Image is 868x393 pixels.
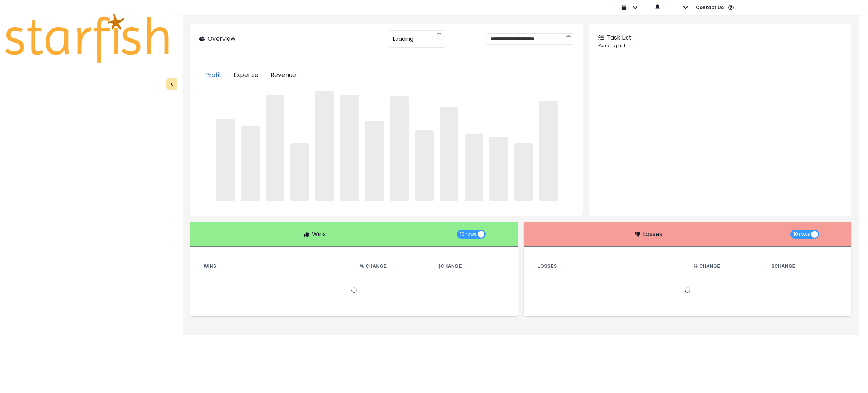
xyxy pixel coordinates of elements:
[460,230,477,239] span: 10 rows
[440,107,458,201] span: ‌
[198,262,354,271] th: Wins
[643,230,662,239] p: Losses
[264,68,302,83] button: Revenue
[432,262,510,271] th: $ Change
[688,262,766,271] th: % Change
[390,96,409,201] span: ‌
[290,143,309,201] span: ‌
[241,126,260,201] span: ‌
[340,95,359,201] span: ‌
[465,134,483,201] span: ‌
[216,119,235,201] span: ‌
[766,262,844,271] th: $ Change
[208,34,235,43] p: Overview
[312,230,326,239] p: Wins
[531,262,688,271] th: Losses
[266,95,284,201] span: ‌
[199,68,228,83] button: Profit
[793,230,810,239] span: 10 rows
[598,42,842,49] p: Pending List
[354,262,432,271] th: % Change
[228,68,264,83] button: Expense
[489,137,508,201] span: ‌
[514,143,533,201] span: ‌
[415,130,434,201] span: ‌
[539,101,558,201] span: ‌
[393,31,413,47] span: Loading
[365,121,384,201] span: ‌
[607,33,631,42] p: Task List
[315,91,334,201] span: ‌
